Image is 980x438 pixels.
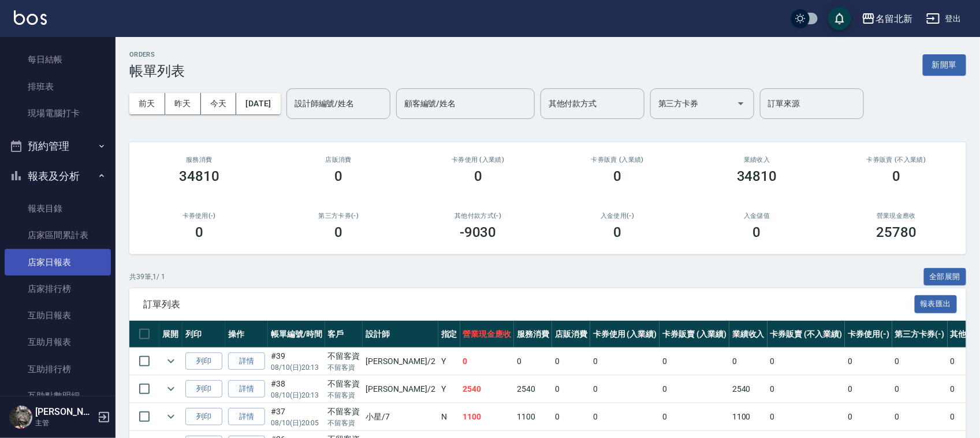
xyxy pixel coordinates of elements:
h3: 25780 [876,224,916,240]
td: 0 [552,348,590,375]
td: Y [438,348,460,375]
h2: 卡券使用 (入業績) [422,156,534,164]
td: 0 [767,348,845,375]
th: 指定 [438,321,460,348]
div: 不留客資 [328,406,360,418]
button: expand row [162,352,180,370]
td: 0 [729,348,767,375]
h2: 入金儲值 [701,212,813,220]
td: 2540 [514,376,552,403]
td: 0 [767,376,845,403]
th: 業績收入 [729,321,767,348]
th: 第三方卡券(-) [892,321,948,348]
button: 今天 [201,93,237,114]
a: 店家區間累計表 [5,222,111,248]
a: 詳情 [228,408,265,426]
h3: 0 [474,168,482,184]
td: 1100 [514,403,552,430]
button: 登出 [922,8,966,29]
a: 互助月報表 [5,329,111,355]
td: 2540 [729,376,767,403]
th: 操作 [225,321,268,348]
th: 卡券使用 (入業績) [590,321,660,348]
h3: -9030 [460,224,497,240]
a: 報表目錄 [5,195,111,222]
a: 每日結帳 [5,46,111,73]
td: 0 [845,348,892,375]
p: 共 39 筆, 1 / 1 [129,272,165,282]
button: 列印 [185,352,222,370]
th: 展開 [159,321,182,348]
img: Logo [14,10,47,25]
th: 店販消費 [552,321,590,348]
p: 不留客資 [328,390,360,400]
td: #39 [268,348,325,375]
h3: 0 [334,224,342,240]
a: 互助點數明細 [5,383,111,409]
th: 卡券販賣 (不入業績) [767,321,845,348]
td: #37 [268,403,325,430]
td: 2540 [460,376,515,403]
h2: 卡券販賣 (不入業績) [841,156,953,164]
p: 08/10 (日) 20:05 [271,418,322,428]
button: 預約管理 [5,131,111,161]
h3: 34810 [737,168,777,184]
td: 0 [590,403,660,430]
td: 0 [845,376,892,403]
h3: 0 [613,224,621,240]
p: 08/10 (日) 20:13 [271,390,322,400]
th: 設計師 [363,321,438,348]
button: 前天 [129,93,165,114]
td: N [438,403,460,430]
a: 互助日報表 [5,302,111,329]
a: 店家排行榜 [5,276,111,302]
div: 名留北新 [875,12,912,26]
h3: 服務消費 [143,156,255,164]
h2: 業績收入 [701,156,813,164]
td: 1100 [460,403,515,430]
p: 不留客資 [328,418,360,428]
td: 0 [552,376,590,403]
span: 訂單列表 [143,299,915,310]
h3: 0 [613,168,621,184]
h2: 營業現金應收 [841,212,953,220]
button: save [828,7,851,30]
td: 0 [514,348,552,375]
h3: 34810 [179,168,219,184]
button: 列印 [185,380,222,398]
h2: 入金使用(-) [562,212,674,220]
p: 08/10 (日) 20:13 [271,362,322,373]
div: 不留客資 [328,378,360,390]
th: 卡券使用(-) [845,321,892,348]
td: 0 [659,348,729,375]
a: 報表匯出 [915,298,957,309]
td: 0 [892,403,948,430]
th: 營業現金應收 [460,321,515,348]
th: 服務消費 [514,321,552,348]
button: expand row [162,380,180,398]
td: 1100 [729,403,767,430]
td: 0 [659,376,729,403]
button: 報表匯出 [915,295,957,313]
td: 0 [659,403,729,430]
td: 0 [590,348,660,375]
td: [PERSON_NAME] /2 [363,376,438,403]
button: [DATE] [236,93,280,114]
th: 卡券販賣 (入業績) [659,321,729,348]
a: 詳情 [228,380,265,398]
td: 小星 /7 [363,403,438,430]
a: 現場電腦打卡 [5,100,111,127]
a: 店家日報表 [5,249,111,276]
h2: 其他付款方式(-) [422,212,534,220]
td: 0 [590,376,660,403]
img: Person [9,406,32,429]
button: 昨天 [165,93,201,114]
h5: [PERSON_NAME] [35,406,94,418]
p: 不留客資 [328,362,360,373]
h2: ORDERS [129,51,185,58]
td: 0 [552,403,590,430]
button: 全部展開 [924,268,967,286]
td: 0 [892,376,948,403]
h3: 0 [195,224,203,240]
td: 0 [892,348,948,375]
